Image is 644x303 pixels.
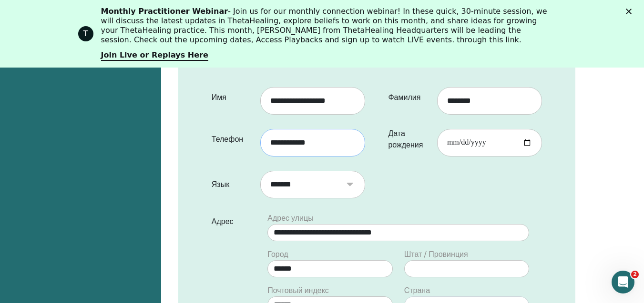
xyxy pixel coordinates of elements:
[212,92,226,102] ya-tr-span: Имя
[101,7,551,45] div: - Join us for our monthly connection webinar! In these quick, 30-minute session, we will discuss ...
[304,56,331,68] ya-tr-span: языке.
[267,285,329,295] ya-tr-span: Почтовый индекс
[404,285,430,295] ya-tr-span: Страна
[626,9,635,14] div: Закрыть
[612,271,634,293] iframe: Прямой чат по внутренней связи
[78,26,93,41] div: Profile image for ThetaHealing
[631,271,639,278] span: 2
[267,213,313,223] ya-tr-span: Адрес улицы
[212,41,519,68] ya-tr-span: и будет доступен на
[267,249,288,259] ya-tr-span: Город
[388,128,423,150] ya-tr-span: Дата рождения
[265,56,304,68] ya-tr-span: русском
[212,216,234,226] ya-tr-span: Адрес
[101,50,208,61] a: Join Live or Replays Here
[404,249,468,259] ya-tr-span: Штат / Провинция
[101,7,228,16] b: Monthly Practitioner Webinar
[212,179,229,189] ya-tr-span: Язык
[388,92,420,102] ya-tr-span: Фамилия
[212,134,243,144] ya-tr-span: Телефон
